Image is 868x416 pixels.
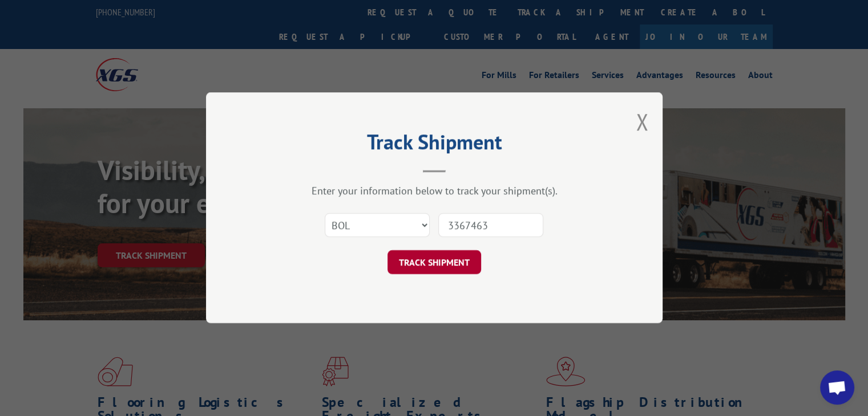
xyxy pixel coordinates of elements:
a: Open chat [820,370,854,405]
div: Enter your information below to track your shipment(s). [263,185,605,198]
button: Close modal [636,107,648,137]
input: Number(s) [438,214,543,238]
h2: Track Shipment [263,134,605,156]
button: TRACK SHIPMENT [387,251,481,275]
